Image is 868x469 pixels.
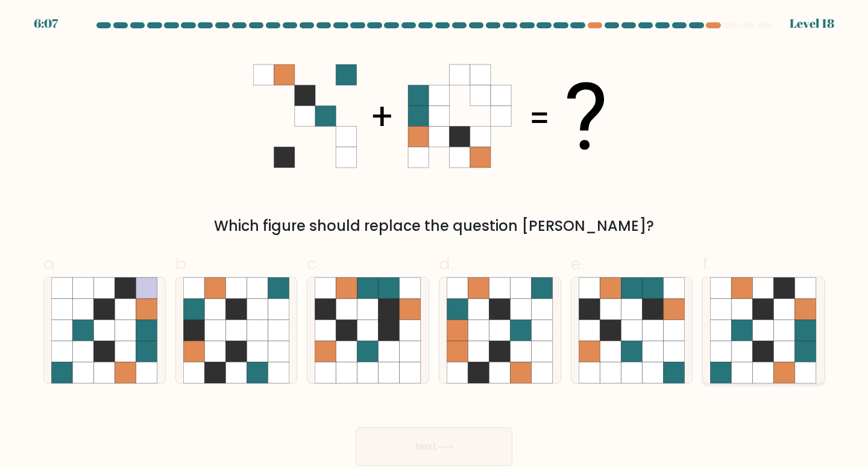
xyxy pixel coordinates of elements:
span: f. [702,252,711,275]
span: d. [439,252,453,275]
div: Which figure should replace the question [PERSON_NAME]? [51,215,817,237]
button: Next [356,427,512,466]
span: c. [307,252,320,275]
span: e. [571,252,584,275]
span: b. [175,252,190,275]
div: Level 18 [790,14,834,33]
span: a. [43,252,58,275]
div: 6:07 [34,14,58,33]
